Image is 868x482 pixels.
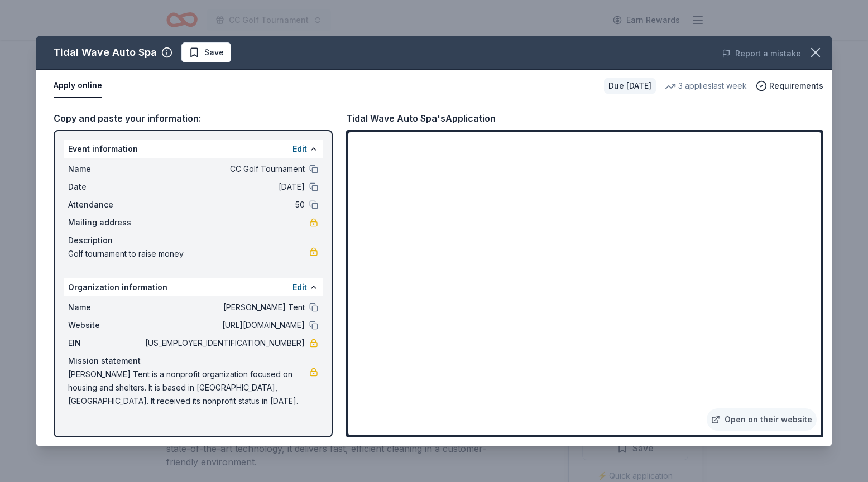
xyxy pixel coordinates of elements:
[707,408,817,431] a: Open on their website
[68,162,143,176] span: Name
[54,44,157,61] div: Tidal Wave Auto Spa
[68,247,309,261] span: Golf tournament to raise money
[722,47,801,60] button: Report a mistake
[64,278,323,296] div: Organization information
[143,162,305,176] span: CC Golf Tournament
[143,301,305,314] span: [PERSON_NAME] Tent
[292,281,307,294] button: Edit
[346,111,496,126] div: Tidal Wave Auto Spa's Application
[143,319,305,332] span: [URL][DOMAIN_NAME]
[68,180,143,194] span: Date
[143,336,305,350] span: [US_EMPLOYER_IDENTIFICATION_NUMBER]
[68,354,318,368] div: Mission statement
[181,42,231,62] button: Save
[68,234,318,247] div: Description
[665,79,747,93] div: 3 applies last week
[204,46,224,59] span: Save
[604,78,656,94] div: Due [DATE]
[64,140,323,158] div: Event information
[68,368,309,408] span: [PERSON_NAME] Tent is a nonprofit organization focused on housing and shelters. It is based in [G...
[68,198,143,211] span: Attendance
[54,111,333,126] div: Copy and paste your information:
[143,198,305,211] span: 50
[68,319,143,332] span: Website
[68,336,143,350] span: EIN
[143,180,305,194] span: [DATE]
[68,216,143,229] span: Mailing address
[292,142,307,156] button: Edit
[756,79,823,93] button: Requirements
[54,74,102,98] button: Apply online
[68,301,143,314] span: Name
[769,79,823,93] span: Requirements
